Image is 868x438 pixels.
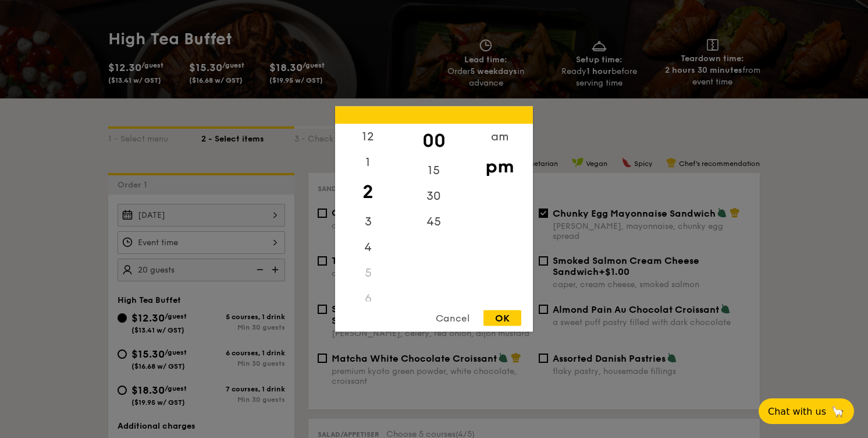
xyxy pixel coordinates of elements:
[401,158,467,183] div: 15
[759,398,854,424] button: Chat with us🦙
[467,124,532,150] div: am
[424,310,481,326] div: Cancel
[483,310,521,326] div: OK
[768,406,826,417] span: Chat with us
[831,405,845,418] span: 🦙
[335,235,401,260] div: 4
[401,124,467,158] div: 00
[401,183,467,209] div: 30
[335,175,401,209] div: 2
[335,209,401,235] div: 3
[401,209,467,235] div: 45
[335,286,401,312] div: 6
[335,150,401,175] div: 1
[467,150,532,183] div: pm
[335,260,401,286] div: 5
[335,124,401,150] div: 12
